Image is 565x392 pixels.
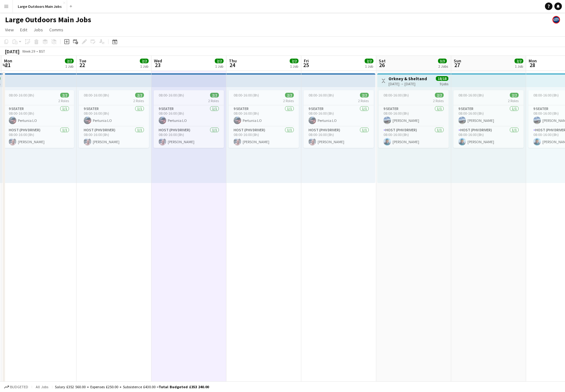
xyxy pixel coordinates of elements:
[229,58,237,64] span: Thu
[290,59,298,63] span: 2/2
[3,26,16,34] a: View
[304,127,374,148] app-card-role: Host (PHV Driver)1/108:00-16:00 (8h)[PERSON_NAME]
[79,58,86,64] span: Tue
[153,61,162,69] span: 23
[79,105,149,127] app-card-role: 9 Seater1/108:00-16:00 (8h)Pertunia LO
[215,64,223,69] div: 1 Job
[388,76,427,81] h3: Orkney & Sheltand
[78,61,86,69] span: 22
[154,90,224,148] app-job-card: 08:00-16:00 (8h)2/22 Roles9 Seater1/108:00-16:00 (8h)Pertunia LOHost (PHV Driver)1/108:00-16:00 (...
[5,27,14,33] span: View
[154,127,224,148] app-card-role: Host (PHV Driver)1/108:00-16:00 (8h)[PERSON_NAME]
[31,26,45,34] a: Jobs
[378,105,449,127] app-card-role: 9 Seater1/108:00-16:00 (8h)[PERSON_NAME]
[454,58,461,64] span: Sun
[453,127,524,148] app-card-role: Host (PHV Driver)1/108:00-16:00 (8h)[PERSON_NAME]
[453,90,524,148] app-job-card: 08:00-16:00 (8h)2/22 Roles9 Seater1/108:00-16:00 (8h)[PERSON_NAME]Host (PHV Driver)1/108:00-16:00...
[515,64,523,69] div: 1 Job
[365,59,373,63] span: 2/2
[34,384,50,389] span: All jobs
[453,61,461,69] span: 27
[290,64,298,69] div: 1 Job
[3,61,12,69] span: 21
[303,61,309,69] span: 25
[533,93,559,97] span: 08:00-16:00 (8h)
[65,59,74,63] span: 2/2
[10,385,28,389] span: Budgeted
[4,105,74,127] app-card-role: 9 Seater1/108:00-16:00 (8h)Pertunia LO
[140,59,149,63] span: 2/2
[453,105,524,127] app-card-role: 9 Seater1/108:00-16:00 (8h)[PERSON_NAME]
[49,27,63,33] span: Comms
[34,27,43,33] span: Jobs
[433,98,444,103] span: 2 Roles
[215,59,224,63] span: 2/2
[552,16,560,24] app-user-avatar: Large Outdoors Office
[360,93,369,97] span: 2/2
[440,81,448,86] div: 9 jobs
[55,384,209,389] div: Salary £352 560.00 + Expenses £250.00 + Subsistence £430.00 =
[135,93,144,97] span: 2/2
[378,61,386,69] span: 26
[58,98,69,103] span: 2 Roles
[528,61,537,69] span: 28
[159,384,209,389] span: Total Budgeted £353 240.00
[309,93,334,97] span: 08:00-16:00 (8h)
[304,90,374,148] app-job-card: 08:00-16:00 (8h)2/22 Roles9 Seater1/108:00-16:00 (8h)Pertunia LOHost (PHV Driver)1/108:00-16:00 (...
[5,15,91,24] h1: Large Outdoors Main Jobs
[140,64,148,69] div: 1 Job
[13,0,67,13] button: Large Outdoors Main Jobs
[60,93,69,97] span: 2/2
[4,58,12,64] span: Mon
[4,90,74,148] app-job-card: 08:00-16:00 (8h)2/22 Roles9 Seater1/108:00-16:00 (8h)Pertunia LOHost (PHV Driver)1/108:00-16:00 (...
[304,58,309,64] span: Fri
[21,49,36,54] span: Week 29
[378,90,449,148] app-job-card: 08:00-16:00 (8h)2/22 Roles9 Seater1/108:00-16:00 (8h)[PERSON_NAME]Host (PHV Driver)1/108:00-16:00...
[84,93,109,97] span: 08:00-16:00 (8h)
[159,93,184,97] span: 08:00-16:00 (8h)
[436,76,448,81] span: 18/18
[508,98,519,103] span: 2 Roles
[229,127,299,148] app-card-role: Host (PHV Driver)1/108:00-16:00 (8h)[PERSON_NAME]
[210,93,219,97] span: 2/2
[388,81,427,86] div: [DATE] → [DATE]
[3,384,29,390] button: Budgeted
[79,90,149,148] div: 08:00-16:00 (8h)2/22 Roles9 Seater1/108:00-16:00 (8h)Pertunia LOHost (PHV Driver)1/108:00-16:00 (...
[154,105,224,127] app-card-role: 9 Seater1/108:00-16:00 (8h)Pertunia LO
[18,26,30,34] a: Edit
[458,93,484,97] span: 08:00-16:00 (8h)
[208,98,219,103] span: 2 Roles
[229,105,299,127] app-card-role: 9 Seater1/108:00-16:00 (8h)Pertunia LO
[5,48,19,55] div: [DATE]
[228,61,237,69] span: 24
[9,93,34,97] span: 08:00-16:00 (8h)
[510,93,519,97] span: 2/2
[154,58,162,64] span: Wed
[20,27,27,33] span: Edit
[435,93,444,97] span: 2/2
[79,127,149,148] app-card-role: Host (PHV Driver)1/108:00-16:00 (8h)[PERSON_NAME]
[65,64,73,69] div: 1 Job
[365,64,373,69] div: 1 Job
[438,59,447,63] span: 3/3
[229,90,299,148] app-job-card: 08:00-16:00 (8h)2/22 Roles9 Seater1/108:00-16:00 (8h)Pertunia LOHost (PHV Driver)1/108:00-16:00 (...
[234,93,259,97] span: 08:00-16:00 (8h)
[529,58,537,64] span: Mon
[379,58,386,64] span: Sat
[283,98,294,103] span: 2 Roles
[133,98,144,103] span: 2 Roles
[438,64,448,69] div: 2 Jobs
[4,127,74,148] app-card-role: Host (PHV Driver)1/108:00-16:00 (8h)[PERSON_NAME]
[285,93,294,97] span: 2/2
[358,98,369,103] span: 2 Roles
[47,26,66,34] a: Comms
[378,127,449,148] app-card-role: Host (PHV Driver)1/108:00-16:00 (8h)[PERSON_NAME]
[304,105,374,127] app-card-role: 9 Seater1/108:00-16:00 (8h)Pertunia LO
[39,49,45,54] div: BST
